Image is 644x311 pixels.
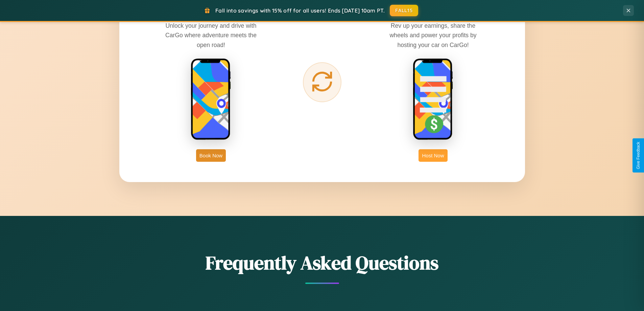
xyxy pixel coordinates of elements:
img: host phone [413,58,453,141]
span: Fall into savings with 15% off for all users! Ends [DATE] 10am PT. [215,7,385,14]
p: Rev up your earnings, share the wheels and power your profits by hosting your car on CarGo! [382,21,484,49]
button: Host Now [419,149,447,162]
div: Give Feedback [636,142,641,169]
button: FALL15 [390,5,418,16]
h2: Frequently Asked Questions [119,250,525,276]
button: Book Now [196,149,226,162]
p: Unlock your journey and drive with CarGo where adventure meets the open road! [160,21,262,49]
img: rent phone [191,58,231,141]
